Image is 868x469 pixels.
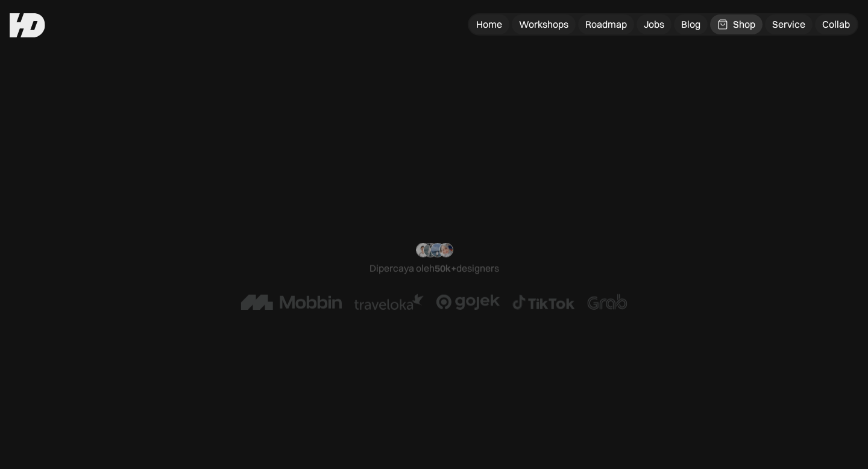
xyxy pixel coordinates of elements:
span: 50k+ [435,262,456,274]
a: Workshops [512,14,576,34]
div: Home [476,18,502,31]
div: Collab [822,18,850,31]
div: Jobs [644,18,664,31]
a: Shop [710,14,763,34]
div: Shop [733,18,755,31]
div: Service [772,18,805,31]
a: Collab [815,14,857,34]
a: Roadmap [578,14,634,34]
div: Roadmap [585,18,627,31]
div: Blog [681,18,700,31]
div: Workshops [519,18,568,31]
div: Dipercaya oleh designers [370,262,499,275]
a: Jobs [637,14,671,34]
a: Blog [674,14,708,34]
a: Home [469,14,509,34]
a: Service [765,14,813,34]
